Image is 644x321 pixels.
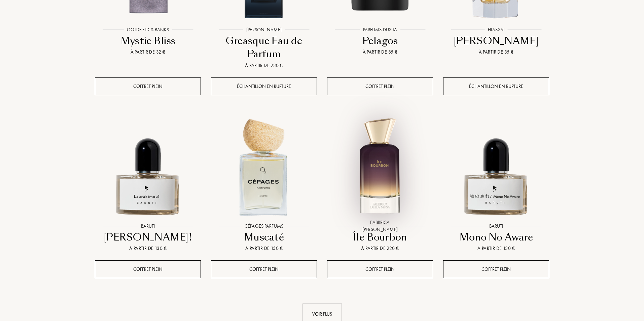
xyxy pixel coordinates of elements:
[330,245,430,252] div: À partir de 220 €
[95,77,201,95] div: Coffret plein
[446,49,546,56] div: À partir de 35 €
[214,245,314,252] div: À partir de 150 €
[211,260,317,278] div: Coffret plein
[443,77,549,95] div: Échantillon en rupture
[211,77,317,95] div: Échantillon en rupture
[214,62,314,69] div: À partir de 230 €
[444,115,548,219] img: Mono No Aware Baruti
[327,77,433,95] div: Coffret plein
[95,107,201,261] a: Laurakimou! BarutiBaruti[PERSON_NAME]!À partir de 130 €
[446,245,546,252] div: À partir de 130 €
[214,34,314,61] div: Greasque Eau de Parfum
[211,107,317,261] a: Muscaté Cépages ParfumsCépages ParfumsMuscatéÀ partir de 150 €
[327,260,433,278] div: Coffret plein
[95,260,201,278] div: Coffret plein
[443,107,549,261] a: Mono No Aware BarutiBarutiMono No AwareÀ partir de 130 €
[327,107,433,261] a: Île Bourbon Fabbrica Della MusaFabbrica [PERSON_NAME]Île BourbonÀ partir de 220 €
[443,260,549,278] div: Coffret plein
[96,115,200,219] img: Laurakimou! Baruti
[98,245,198,252] div: À partir de 130 €
[212,115,316,219] img: Muscaté Cépages Parfums
[98,49,198,56] div: À partir de 32 €
[328,115,432,219] img: Île Bourbon Fabbrica Della Musa
[330,49,430,56] div: À partir de 85 €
